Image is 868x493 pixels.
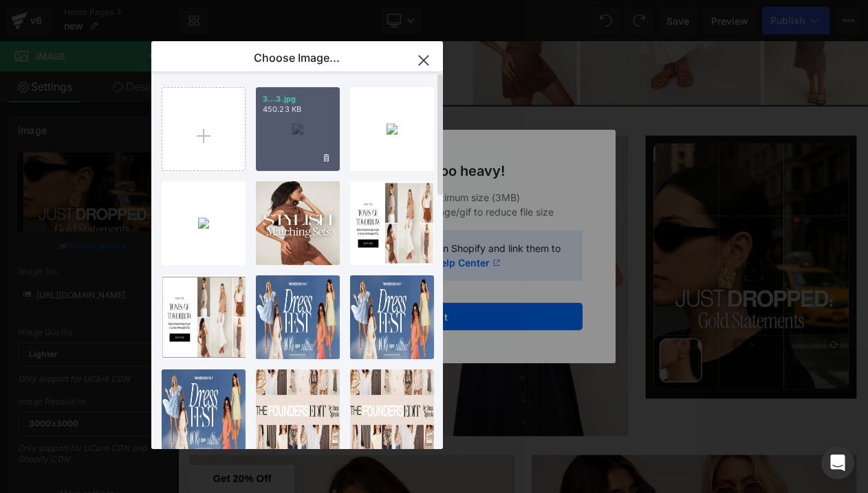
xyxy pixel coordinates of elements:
img: 5aa30944-84a5-4da8-b53a-d2a0e83050ec [387,124,398,135]
p: 450.23 KB [263,104,333,115]
p: 3...3.jpg [263,94,333,104]
div: Open Intercom Messenger [821,446,854,479]
p: Choose Image... [254,51,340,65]
img: 461ec554-0dd3-4bfe-99bd-abe76070f453 [198,218,209,229]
